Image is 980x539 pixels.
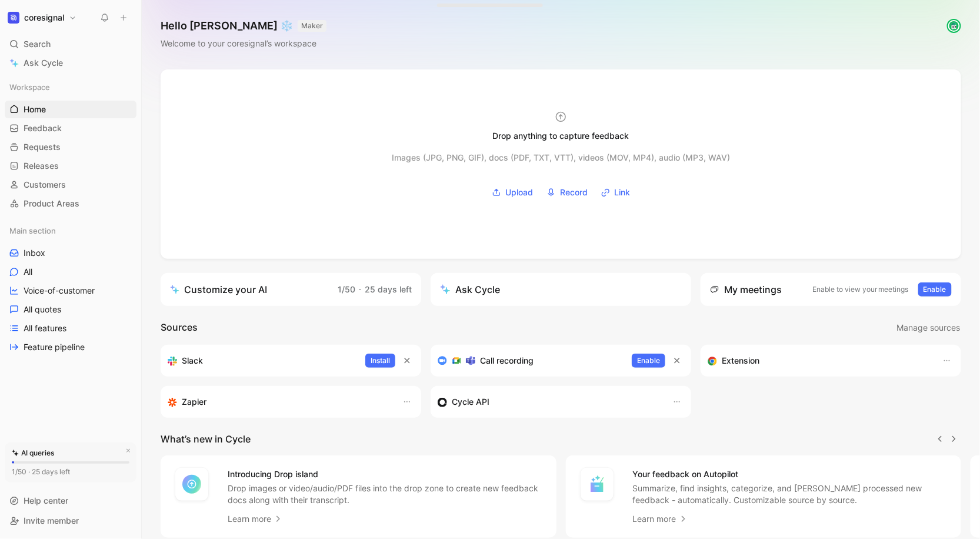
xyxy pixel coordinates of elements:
span: All quotes [24,304,61,315]
span: Enable [924,284,946,295]
div: Welcome to your coresignal’s workspace [161,36,326,51]
span: Main section [9,225,56,237]
div: Capture feedback from anywhere on the web [708,354,931,368]
span: Help center [24,495,68,505]
p: Summarize, find insights, categorize, and [PERSON_NAME] processed new feedback - automatically. C... [633,483,948,506]
div: Sync your customers, send feedback and get updates in Slack [168,354,356,368]
span: 1/50 [338,284,355,294]
div: Customize your AI [170,282,267,297]
a: Ask Cycle [5,54,136,72]
span: Upload [506,185,534,199]
a: All features [5,320,136,337]
h3: Cycle API [452,395,489,409]
h2: Sources [161,320,198,335]
div: Workspace [5,78,136,96]
a: Requests [5,138,136,156]
a: Home [5,101,136,118]
img: coresignal [8,12,19,24]
a: Learn more [633,512,688,526]
h3: Extension [722,354,759,368]
button: MAKER [298,20,326,32]
a: Customize your AI1/50·25 days left [161,273,421,306]
button: Enable [632,354,665,368]
span: Feature pipeline [24,341,85,353]
div: Main section [5,222,136,239]
img: avatar [948,20,960,32]
a: Voice-of-customer [5,282,136,300]
h4: Your feedback on Autopilot [633,467,948,481]
span: Enable [637,355,660,367]
div: 1/50 · 25 days left [12,466,70,478]
span: Feedback [24,122,62,134]
span: Manage sources [897,321,961,335]
span: Search [24,37,51,51]
span: All [24,266,32,278]
span: · [359,284,361,294]
span: Invite member [24,515,79,525]
h1: Hello [PERSON_NAME] ❄️ [161,19,326,33]
div: Ask Cycle [440,282,500,297]
div: Main sectionInboxAllVoice-of-customerAll quotesAll featuresFeature pipeline [5,222,136,356]
span: Releases [24,160,59,172]
span: Workspace [9,81,50,93]
div: AI queries [12,447,54,459]
span: Customers [24,179,66,191]
a: Product Areas [5,195,136,212]
div: Invite member [5,512,136,530]
a: Releases [5,157,136,175]
p: Enable to view your meetings [812,284,909,295]
span: Install [371,355,390,367]
button: Enable [918,282,952,297]
h4: Introducing Drop island [228,467,542,481]
button: Link [597,184,635,201]
button: Record [542,184,592,201]
a: All [5,263,136,281]
button: Manage sources [896,320,961,335]
a: Inbox [5,244,136,262]
span: Requests [24,141,61,153]
span: All features [24,322,66,334]
span: 25 days left [365,284,412,294]
p: Drop images or video/audio/PDF files into the drop zone to create new feedback docs along with th... [228,483,542,506]
span: Ask Cycle [24,56,63,70]
div: Help center [5,492,136,510]
a: Feature pipeline [5,338,136,356]
button: Ask Cycle [431,273,691,306]
h3: Call recording [480,354,534,368]
a: Customers [5,176,136,194]
div: Record & transcribe meetings from Zoom, Meet & Teams. [438,354,622,368]
div: Capture feedback from thousands of sources with Zapier (survey results, recordings, sheets, etc). [168,395,391,409]
div: Search [5,35,136,53]
h3: Zapier [182,395,206,409]
h2: What’s new in Cycle [161,432,251,446]
span: Voice-of-customer [24,285,95,297]
button: coresignalcoresignal [5,9,79,26]
h3: Slack [182,354,203,368]
div: Images (JPG, PNG, GIF), docs (PDF, TXT, VTT), videos (MOV, MP4), audio (MP3, WAV) [392,151,730,165]
h1: coresignal [24,12,64,23]
div: My meetings [710,282,782,297]
a: Feedback [5,119,136,137]
span: Inbox [24,247,45,259]
span: Link [615,185,631,199]
div: Drop anything to capture feedback [493,129,629,143]
span: Home [24,104,46,115]
a: Learn more [228,512,283,526]
div: Sync customers & send feedback from custom sources. Get inspired by our favorite use case [438,395,661,409]
a: All quotes [5,301,136,318]
button: Install [365,354,395,368]
button: Upload [488,184,538,201]
span: Product Areas [24,198,79,209]
span: Record [561,185,588,199]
